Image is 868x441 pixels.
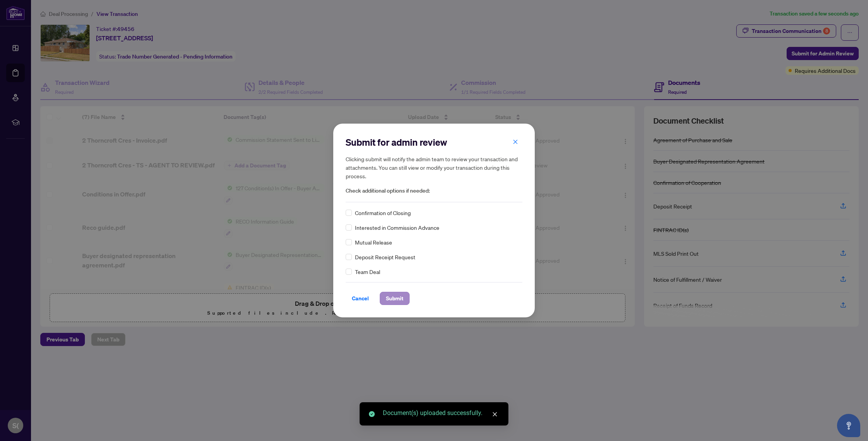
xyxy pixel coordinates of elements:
[346,292,375,305] button: Cancel
[369,411,375,417] span: check-circle
[346,136,522,148] h2: Submit for admin review
[346,155,522,180] h5: Clicking submit will notify the admin team to review your transaction and attachments. You can st...
[355,208,411,217] span: Confirmation of Closing
[355,253,415,261] span: Deposit Receipt Request
[491,410,499,419] a: Close
[355,223,439,232] span: Interested in Commission Advance
[346,186,522,195] span: Check additional options if needed:
[492,412,498,417] span: close
[837,414,860,437] button: Open asap
[352,292,369,305] span: Cancel
[386,292,403,305] span: Submit
[355,267,380,276] span: Team Deal
[513,139,518,145] span: close
[383,408,499,418] div: Document(s) uploaded successfully.
[355,238,392,246] span: Mutual Release
[380,292,410,305] button: Submit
